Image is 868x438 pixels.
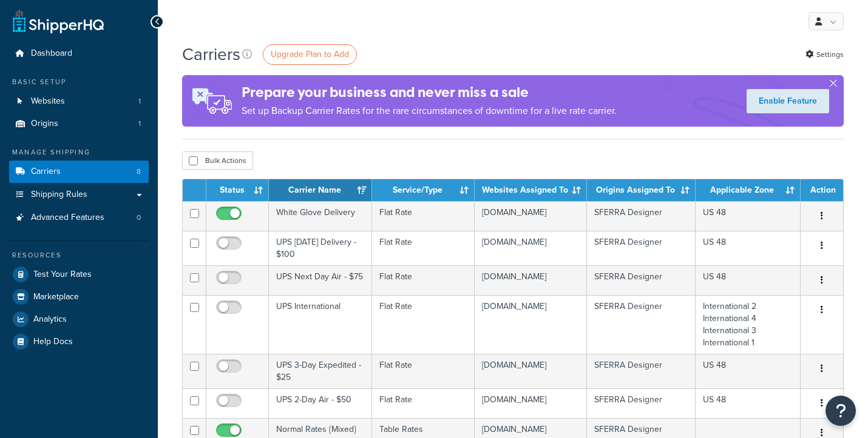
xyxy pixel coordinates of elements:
td: Flat Rate [372,388,475,418]
td: Flat Rate [372,231,475,265]
td: UPS 2-Day Air - $50 [269,388,372,418]
td: [DOMAIN_NAME] [475,354,587,388]
span: 0 [137,213,141,223]
span: Analytics [33,314,67,325]
div: Manage Shipping [9,147,149,158]
a: Carriers 8 [9,161,149,183]
td: [DOMAIN_NAME] [475,231,587,265]
td: White Glove Delivery [269,201,372,231]
button: Open Resource Center [826,396,856,426]
td: US 48 [696,354,801,388]
td: SFERRA Designer [587,231,696,265]
li: Websites [9,90,149,113]
span: 1 [138,119,141,129]
span: Shipping Rules [31,190,87,200]
td: Flat Rate [372,201,475,231]
td: UPS 3-Day Expedited - $25 [269,354,372,388]
td: US 48 [696,231,801,265]
div: Resources [9,250,149,260]
td: US 48 [696,388,801,418]
th: Origins Assigned To: activate to sort column ascending [587,179,696,201]
a: Marketplace [9,286,149,308]
td: SFERRA Designer [587,354,696,388]
a: Origins 1 [9,113,149,135]
th: Service/Type: activate to sort column ascending [372,179,475,201]
td: UPS Next Day Air - $75 [269,265,372,295]
span: Dashboard [31,48,72,59]
th: Action [801,179,843,201]
td: SFERRA Designer [587,295,696,354]
span: Origins [31,119,58,129]
td: US 48 [696,265,801,295]
p: Set up Backup Carrier Rates for the rare circumstances of downtime for a live rate carrier. [242,102,617,119]
a: Analytics [9,308,149,330]
th: Websites Assigned To: activate to sort column ascending [475,179,587,201]
span: Carriers [31,167,61,177]
a: Shipping Rules [9,184,149,206]
span: Marketplace [33,292,79,302]
span: Websites [31,96,65,107]
h1: Carriers [182,42,240,66]
td: [DOMAIN_NAME] [475,388,587,418]
span: Advanced Features [31,213,104,223]
td: International 2 International 4 International 3 International 1 [696,295,801,354]
th: Carrier Name: activate to sort column ascending [269,179,372,201]
span: 8 [137,167,141,177]
td: UPS International [269,295,372,354]
span: 1 [138,96,141,107]
th: Applicable Zone: activate to sort column ascending [696,179,801,201]
a: Help Docs [9,331,149,353]
li: Advanced Features [9,207,149,229]
td: US 48 [696,201,801,231]
a: Advanced Features 0 [9,207,149,229]
a: Websites 1 [9,90,149,113]
span: Upgrade Plan to Add [271,48,349,61]
img: ad-rules-rateshop-fe6ec290ccb7230408bd80ed9643f0289d75e0ffd9eb532fc0e269fcd187b520.png [182,75,242,127]
td: UPS [DATE] Delivery - $100 [269,231,372,265]
a: ShipperHQ Home [13,9,104,33]
td: SFERRA Designer [587,201,696,231]
td: [DOMAIN_NAME] [475,201,587,231]
td: Flat Rate [372,354,475,388]
td: [DOMAIN_NAME] [475,295,587,354]
td: [DOMAIN_NAME] [475,265,587,295]
li: Origins [9,113,149,135]
td: SFERRA Designer [587,265,696,295]
li: Carriers [9,161,149,183]
span: Help Docs [33,337,73,347]
a: Upgrade Plan to Add [263,44,357,65]
td: SFERRA Designer [587,388,696,418]
a: Enable Feature [747,89,829,113]
span: Test Your Rates [33,270,92,280]
td: Flat Rate [372,265,475,295]
button: Bulk Actions [182,151,253,170]
th: Status: activate to sort column ascending [206,179,269,201]
h4: Prepare your business and never miss a sale [242,82,617,102]
a: Dashboard [9,42,149,65]
a: Test Your Rates [9,264,149,285]
td: Flat Rate [372,295,475,354]
a: Settings [805,46,844,63]
div: Basic Setup [9,77,149,87]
